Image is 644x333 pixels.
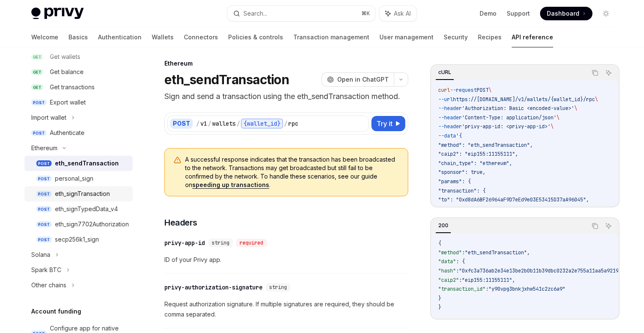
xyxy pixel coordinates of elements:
[456,267,459,274] span: :
[337,75,389,84] span: Open in ChatGPT
[31,250,50,260] div: Solana
[68,27,88,47] a: Basics
[438,249,462,256] span: "method"
[164,299,408,319] span: Request authorization signature. If multiple signatures are required, they should be comma separa...
[196,119,199,128] div: /
[438,240,441,247] span: {
[322,72,394,87] button: Open in ChatGPT
[540,7,592,20] a: Dashboard
[55,173,93,184] div: personal_sign
[164,239,205,247] div: privy-app-id
[184,27,218,47] a: Connectors
[25,156,133,171] a: POSTeth_sendTransaction
[293,27,369,47] a: Transaction management
[25,80,133,95] a: GETGet transactions
[288,119,298,128] div: rpc
[164,283,262,292] div: privy-authorization-signature
[459,277,462,283] span: :
[438,151,518,157] span: "caip2": "eip155:11155111",
[574,105,577,112] span: \
[527,249,530,256] span: ,
[98,27,142,47] a: Authentication
[438,196,589,203] span: "to": "0xd8dA6BF26964aF9D7eEd9e03E53415D37aA96045",
[507,9,530,18] a: Support
[438,105,462,112] span: --header
[456,132,462,139] span: '{
[438,187,486,194] span: "transaction": {
[31,280,66,290] div: Other chains
[50,97,86,107] div: Export wallet
[589,67,600,78] button: Copy the contents from the code block
[436,220,451,231] div: 200
[31,143,57,153] div: Ethereum
[438,142,533,149] span: "method": "eth_sendTransaction",
[551,123,554,130] span: \
[25,186,133,201] a: POSTeth_signTransaction
[462,114,557,121] span: 'Content-Type: application/json'
[208,119,211,128] div: /
[462,249,465,256] span: :
[488,87,491,94] span: \
[55,204,118,214] div: eth_signTypedData_v4
[36,237,52,243] span: POST
[55,219,129,229] div: eth_sign7702Authorization
[512,277,515,283] span: ,
[436,67,454,77] div: cURL
[31,113,66,123] div: Import wallet
[55,189,110,199] div: eth_signTransaction
[31,27,58,47] a: Welcome
[438,206,521,212] span: "value": "0x2386F26FC10000",
[31,306,81,316] h5: Account funding
[36,176,52,182] span: POST
[589,220,600,231] button: Copy the contents from the code block
[456,258,465,265] span: : {
[25,64,133,80] a: GETGet balance
[36,160,52,167] span: POST
[603,220,614,231] button: Ask AI
[170,118,193,129] div: POST
[377,118,393,129] span: Try it
[438,286,486,292] span: "transaction_id"
[438,132,456,139] span: --data
[152,27,174,47] a: Wallets
[438,295,441,302] span: }
[185,155,399,189] span: A successful response indicates that the transaction has been broadcasted to the network. Transac...
[438,267,456,274] span: "hash"
[31,8,84,19] img: light logo
[192,181,269,189] a: speeding up transactions
[557,114,559,121] span: \
[164,59,408,68] div: Ethereum
[450,87,477,94] span: --request
[212,119,236,128] div: wallets
[547,9,579,18] span: Dashboard
[438,277,459,283] span: "caip2"
[31,69,43,75] span: GET
[438,169,486,176] span: "sponsor": true,
[465,249,527,256] span: "eth_sendTransaction"
[477,87,488,94] span: POST
[438,114,462,121] span: --header
[200,119,207,128] div: v1
[164,217,197,228] span: Headers
[164,72,289,87] h1: eth_sendTransaction
[164,91,408,102] p: Sign and send a transaction using the eth_sendTransaction method.
[50,82,95,92] div: Get transactions
[453,96,595,103] span: https://[DOMAIN_NAME]/v1/wallets/{wallet_id}/rpc
[462,277,512,283] span: "eip155:11155111"
[55,234,99,245] div: secp256k1_sign
[379,6,417,21] button: Ask AI
[50,67,84,77] div: Get balance
[379,27,434,47] a: User management
[36,206,52,212] span: POST
[31,265,61,275] div: Spark BTC
[31,130,46,136] span: POST
[227,6,375,21] button: Search...⌘K
[599,7,613,20] button: Toggle dark mode
[438,178,471,185] span: "params": {
[438,87,450,94] span: curl
[478,27,502,47] a: Recipes
[512,27,553,47] a: API reference
[438,96,453,103] span: --url
[25,171,133,186] a: POSTpersonal_sign
[438,160,512,167] span: "chain_type": "ethereum",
